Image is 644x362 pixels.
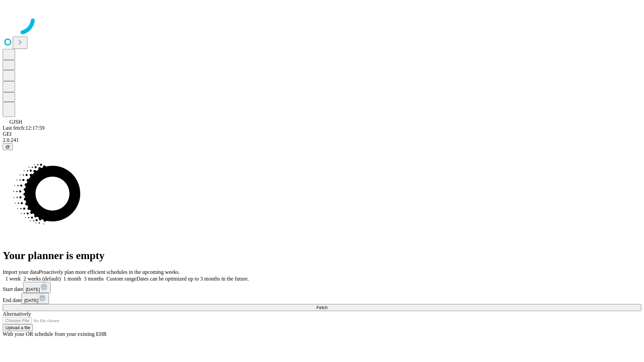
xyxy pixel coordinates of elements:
[3,125,45,131] span: Last fetch: 12:17:59
[3,143,13,150] button: @
[3,282,641,293] div: Start date
[21,293,49,304] button: [DATE]
[5,144,10,149] span: @
[3,137,641,143] div: 2.0.241
[3,311,31,317] span: Alternatively
[3,269,39,275] span: Import your data
[63,276,81,282] span: 1 month
[23,276,61,282] span: 2 weeks (default)
[39,269,180,275] span: Proactively plan more efficient schedules in the upcoming weeks.
[24,298,38,303] span: [DATE]
[106,276,136,282] span: Custom range
[316,305,327,310] span: Fetch
[3,304,641,311] button: Fetch
[23,282,51,293] button: [DATE]
[3,249,641,262] h1: Your planner is empty
[3,331,107,337] span: With your OR schedule from your existing EHR
[3,324,33,331] button: Upload a file
[5,276,21,282] span: 1 week
[3,131,641,137] div: GEI
[9,119,22,125] span: GJSH
[84,276,104,282] span: 3 months
[3,293,641,304] div: End date
[26,287,40,292] span: [DATE]
[137,276,249,282] span: Dates can be optimized up to 3 months in the future.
